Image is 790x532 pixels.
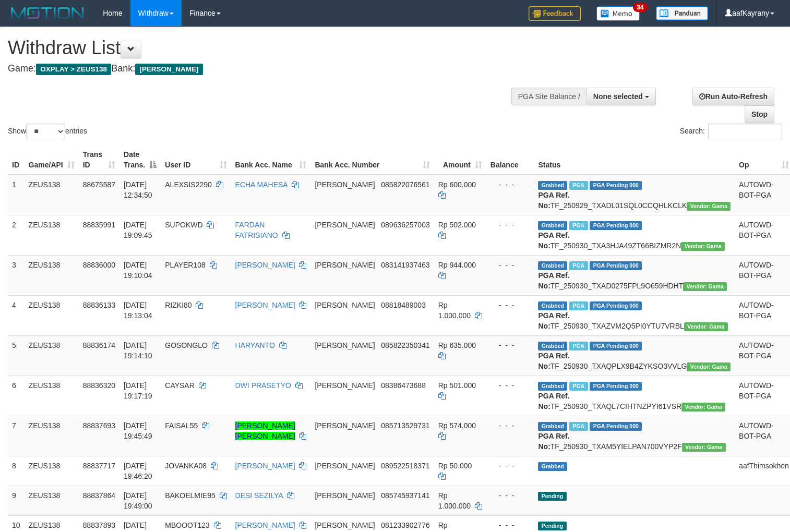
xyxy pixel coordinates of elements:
[124,341,152,360] span: [DATE] 19:14:10
[490,520,530,530] div: - - -
[165,341,208,349] span: GOSONGLO
[656,6,708,20] img: panduan.png
[8,255,25,295] td: 3
[315,180,375,189] span: [PERSON_NAME]
[438,462,472,470] span: Rp 50.000
[165,521,210,529] span: MBOOOT123
[235,491,283,500] a: DESI SEZILYA
[596,6,640,21] img: Button%20Memo.svg
[83,341,115,349] span: 88836174
[165,301,191,309] span: RIZKI80
[680,124,782,139] label: Search:
[25,295,79,335] td: ZEUS138
[25,486,79,515] td: ZEUS138
[124,301,152,320] span: [DATE] 19:13:04
[83,261,115,269] span: 88836000
[745,105,774,123] a: Stop
[538,181,567,190] span: Grabbed
[486,145,534,175] th: Balance
[490,380,530,391] div: - - -
[83,491,115,500] span: 88837864
[438,180,476,189] span: Rp 600.000
[438,301,471,320] span: Rp 1.000.000
[534,416,735,456] td: TF_250930_TXAM5YIELPAN700VYP2F
[83,381,115,390] span: 88836320
[538,492,566,501] span: Pending
[235,261,295,269] a: [PERSON_NAME]
[8,376,25,416] td: 6
[124,421,152,440] span: [DATE] 19:45:49
[490,461,530,471] div: - - -
[79,145,119,175] th: Trans ID: activate to sort column ascending
[8,456,25,486] td: 8
[438,341,476,349] span: Rp 635.000
[538,191,569,210] b: PGA Ref. No:
[586,88,656,105] button: None selected
[165,462,207,470] span: JOVANKA08
[124,180,152,199] span: [DATE] 12:34:50
[538,271,569,290] b: PGA Ref. No:
[8,295,25,335] td: 4
[381,221,429,229] span: Copy 089636257003 to clipboard
[83,180,115,189] span: 88675587
[590,181,642,190] span: PGA Pending
[315,462,375,470] span: [PERSON_NAME]
[83,421,115,430] span: 88837693
[590,221,642,230] span: PGA Pending
[8,64,516,74] h4: Game: Bank:
[682,443,726,452] span: Vendor URL: https://trx31.1velocity.biz
[438,261,476,269] span: Rp 944.000
[538,432,569,451] b: PGA Ref. No:
[235,180,288,189] a: ECHA MAHESA
[569,382,588,391] span: Marked by aafpengsreynich
[438,221,476,229] span: Rp 502.000
[534,175,735,215] td: TF_250929_TXADL01SQL0CCQHLKCLK
[538,261,567,270] span: Grabbed
[235,301,295,309] a: [PERSON_NAME]
[534,335,735,376] td: TF_250930_TXAQPLX9B4ZYKSO3VVLG
[511,88,586,105] div: PGA Site Balance /
[438,381,476,390] span: Rp 501.000
[538,462,567,471] span: Grabbed
[569,301,588,310] span: Marked by aafpengsreynich
[25,416,79,456] td: ZEUS138
[681,242,725,251] span: Vendor URL: https://trx31.1velocity.biz
[8,124,87,139] label: Show entries
[381,421,429,430] span: Copy 085713529731 to clipboard
[538,301,567,310] span: Grabbed
[681,403,725,412] span: Vendor URL: https://trx31.1velocity.biz
[590,422,642,431] span: PGA Pending
[25,335,79,376] td: ZEUS138
[687,202,731,211] span: Vendor URL: https://trx31.1velocity.biz
[25,215,79,255] td: ZEUS138
[315,341,375,349] span: [PERSON_NAME]
[687,362,731,371] span: Vendor URL: https://trx31.1velocity.biz
[434,145,486,175] th: Amount: activate to sort column ascending
[235,221,278,239] a: FARDAN FATRISIANO
[119,145,161,175] th: Date Trans.: activate to sort column descending
[310,145,434,175] th: Bank Acc. Number: activate to sort column ascending
[538,382,567,391] span: Grabbed
[538,522,566,530] span: Pending
[381,341,429,349] span: Copy 085822350341 to clipboard
[538,342,567,350] span: Grabbed
[381,462,429,470] span: Copy 089522518371 to clipboard
[165,180,212,189] span: ALEXSIS2290
[235,462,295,470] a: [PERSON_NAME]
[8,335,25,376] td: 5
[8,215,25,255] td: 2
[124,221,152,239] span: [DATE] 19:09:45
[381,261,429,269] span: Copy 083141937463 to clipboard
[490,420,530,431] div: - - -
[235,341,275,349] a: HARYANTO
[490,220,530,230] div: - - -
[381,180,429,189] span: Copy 085822076561 to clipboard
[165,381,195,390] span: CAYSAR
[36,64,111,75] span: OXPLAY > ZEUS138
[490,179,530,190] div: - - -
[538,311,569,330] b: PGA Ref. No:
[538,221,567,230] span: Grabbed
[25,456,79,486] td: ZEUS138
[708,124,782,139] input: Search:
[315,491,375,500] span: [PERSON_NAME]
